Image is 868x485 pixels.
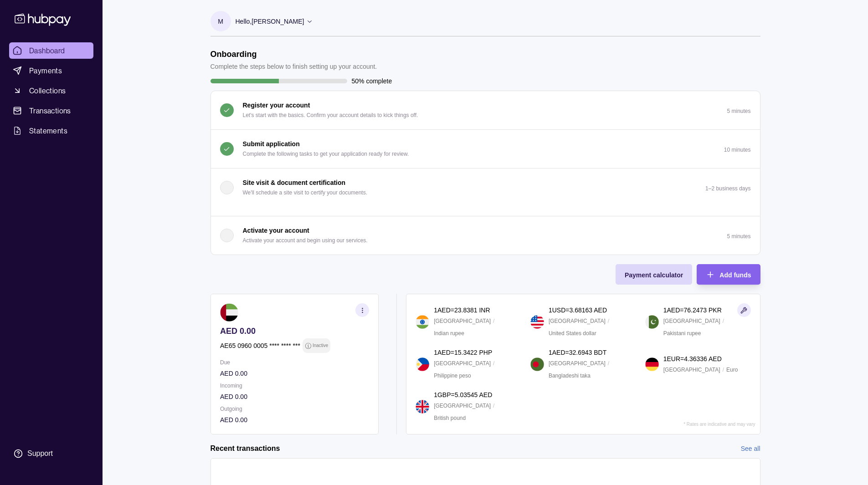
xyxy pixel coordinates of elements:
p: 1 AED = 32.6943 BDT [549,347,606,357]
a: See all [741,444,760,454]
div: Support [27,449,53,459]
p: 1 AED = 76.2473 PKR [663,305,722,315]
p: M [218,16,223,26]
p: Hello, [PERSON_NAME] [236,16,304,26]
img: ae [220,303,238,322]
p: [GEOGRAPHIC_DATA] [434,358,491,368]
p: Site visit & document certification [243,178,346,188]
p: Philippine peso [434,371,471,381]
a: Collections [9,82,93,99]
img: gb [416,400,429,414]
span: Payments [29,65,62,76]
p: 5 minutes [727,233,750,240]
p: 10 minutes [724,147,751,153]
p: AED 0.00 [220,392,369,402]
img: pk [645,315,659,329]
a: Support [9,444,93,463]
p: 50% complete [352,76,392,86]
h2: Recent transactions [211,444,280,454]
button: Submit application Complete the following tasks to get your application ready for review.10 minutes [211,130,760,168]
p: [GEOGRAPHIC_DATA] [663,365,720,375]
button: Add funds [697,264,760,285]
p: [GEOGRAPHIC_DATA] [549,316,606,326]
p: [GEOGRAPHIC_DATA] [663,316,720,326]
p: Euro [726,365,738,375]
button: Site visit & document certification We'll schedule a site visit to certify your documents.1–2 bus... [211,168,760,207]
p: Complete the steps below to finish setting up your account. [211,61,377,71]
p: * Rates are indicative and may vary [683,422,755,427]
p: AED 0.00 [220,415,369,425]
p: Due [220,357,369,368]
p: Pakistani rupee [663,328,701,338]
img: de [645,357,659,371]
p: Complete the following tasks to get your application ready for review. [243,149,409,159]
p: British pound [434,413,466,423]
p: Bangladeshi taka [549,371,591,381]
a: Dashboard [9,42,93,59]
a: Payments [9,62,93,79]
p: / [723,365,724,375]
img: us [530,315,544,329]
a: Transactions [9,102,93,119]
p: / [723,316,724,326]
p: 5 minutes [727,108,750,114]
div: Site visit & document certification We'll schedule a site visit to certify your documents.1–2 bus... [211,207,760,216]
span: Payment calculator [625,271,683,279]
h1: Onboarding [211,49,377,59]
p: We'll schedule a site visit to certify your documents. [243,188,368,198]
p: / [608,358,609,368]
img: in [416,315,429,329]
span: Collections [29,85,66,96]
p: Let's start with the basics. Confirm your account details to kick things off. [243,110,418,120]
span: Statements [29,125,67,136]
p: AED 0.00 [220,368,369,378]
p: 1 USD = 3.68163 AED [549,305,607,315]
button: Payment calculator [616,264,692,285]
img: bd [530,357,544,371]
p: Incoming [220,381,369,391]
span: Add funds [719,271,751,279]
p: / [608,316,609,326]
p: Indian rupee [434,328,464,338]
span: Dashboard [29,45,65,56]
p: [GEOGRAPHIC_DATA] [434,316,491,326]
p: 1 AED = 15.3422 PHP [434,347,492,357]
button: Activate your account Activate your account and begin using our services.5 minutes [211,216,760,255]
button: Register your account Let's start with the basics. Confirm your account details to kick things of... [211,91,760,129]
p: [GEOGRAPHIC_DATA] [434,401,491,411]
p: / [493,316,494,326]
span: Transactions [29,105,71,116]
p: Outgoing [220,404,369,414]
p: 1 GBP = 5.03545 AED [434,390,492,400]
p: AED 0.00 [220,326,369,336]
a: Statements [9,123,93,139]
p: 1 EUR = 4.36336 AED [663,354,722,364]
p: 1–2 business days [705,185,750,192]
p: Register your account [243,100,310,110]
p: Activate your account [243,225,309,235]
p: 1 AED = 23.8381 INR [434,305,490,315]
p: / [493,358,494,368]
img: ph [416,357,429,371]
p: Inactive [312,341,328,351]
p: [GEOGRAPHIC_DATA] [549,358,606,368]
p: United States dollar [549,328,596,338]
p: / [493,401,494,411]
p: Submit application [243,139,300,149]
p: Activate your account and begin using our services. [243,235,368,245]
